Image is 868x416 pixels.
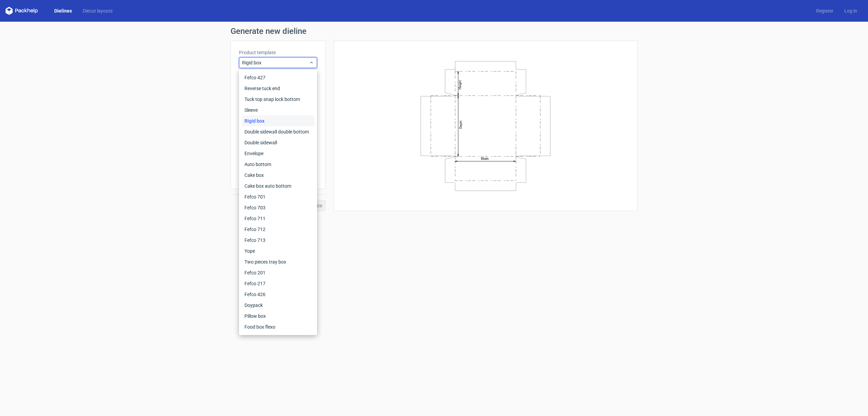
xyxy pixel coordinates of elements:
div: Envelope [242,148,314,159]
div: Fefco 201 [242,267,314,278]
div: Doypack [242,300,314,311]
div: Fefco 703 [242,202,314,213]
div: Fefco 427 [242,72,314,83]
div: Fefco 217 [242,278,314,289]
div: Tuck top snap lock bottom [242,94,314,105]
div: Yope [242,246,314,256]
div: Reverse tuck end [242,83,314,94]
a: Diecut layouts [77,7,118,14]
a: Register [811,7,839,14]
div: Fefco 711 [242,213,314,224]
div: Cake box [242,170,314,181]
a: Log in [839,7,863,14]
h1: Generate new dieline [231,27,637,35]
div: Cake box auto bottom [242,181,314,191]
div: Pillow box [242,311,314,321]
div: Double sidewall double bottom [242,126,314,137]
div: Two pieces tray box [242,256,314,267]
div: Double sidewall [242,137,314,148]
div: Auto bottom [242,159,314,170]
div: Fefco 426 [242,289,314,300]
div: Fefco 713 [242,235,314,246]
span: Rigid box [242,59,309,66]
div: Sleeve [242,105,314,116]
label: Product template [239,49,317,56]
div: Fefco 701 [242,191,314,202]
div: Food box flexo [242,321,314,332]
text: Depth [459,120,462,128]
a: Dielines [49,7,77,14]
div: Rigid box [242,116,314,126]
text: Width [481,157,489,161]
div: Fefco 712 [242,224,314,235]
text: Height [458,80,462,89]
